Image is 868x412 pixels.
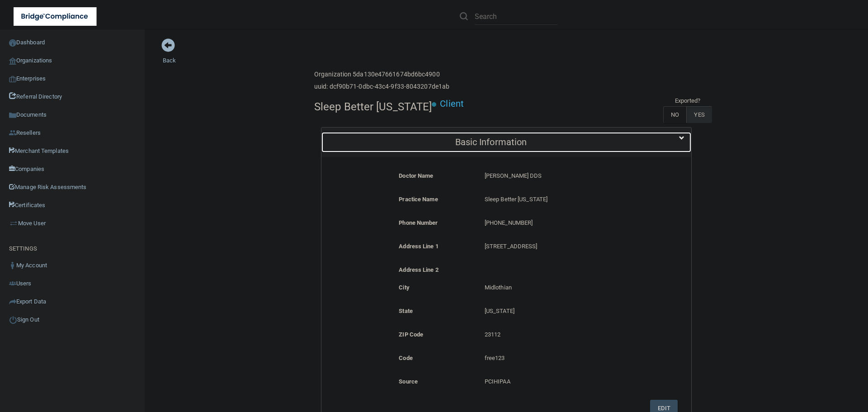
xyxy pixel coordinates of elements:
[440,95,464,112] p: Client
[14,7,97,26] img: bridge_compliance_login_screen.278c3ca4.svg
[9,262,16,269] img: ic_user_dark.df1a06c3.png
[314,71,449,78] h6: Organization 5da130e47661674bd6bc4900
[399,308,413,314] b: State
[9,316,17,324] img: ic_power_dark.7ecde6b1.png
[9,219,18,228] img: briefcase.64adab9b.png
[314,83,449,90] h6: uuid: dcf90b71-0dbc-43c4-9f33-8043207de1ab
[399,284,409,291] b: City
[9,243,37,254] label: SETTINGS
[399,172,433,179] b: Doctor Name
[485,353,642,364] p: free123
[9,298,16,305] img: icon-export.b9366987.png
[485,194,642,205] p: Sleep Better [US_STATE]
[9,76,16,82] img: enterprise.0d942306.png
[328,137,654,147] h5: Basic Information
[314,101,432,113] h4: Sleep Better [US_STATE]
[686,106,712,123] label: YES
[485,376,642,387] p: PCIHIPAA
[399,378,418,385] b: Source
[485,329,642,340] p: 23112
[9,112,16,119] img: icon-documents.8dae5593.png
[399,266,438,273] b: Address Line 2
[399,331,423,338] b: ZIP Code
[163,46,176,64] a: Back
[9,57,16,65] img: organization-icon.f8decf85.png
[485,218,642,228] p: [PHONE_NUMBER]
[485,306,642,317] p: [US_STATE]
[485,170,642,181] p: [PERSON_NAME] DDS
[399,219,438,226] b: Phone Number
[485,241,642,252] p: [STREET_ADDRESS]
[9,39,16,47] img: ic_dashboard_dark.d01f4a41.png
[9,129,16,137] img: ic_reseller.de258add.png
[9,280,16,287] img: icon-users.e205127d.png
[399,196,438,203] b: Practice Name
[663,95,712,106] td: Exported?
[399,355,412,361] b: Code
[485,282,642,293] p: Midlothian
[460,12,468,20] img: ic-search.3b580494.png
[475,8,557,25] input: Search
[663,106,686,123] label: NO
[399,243,438,250] b: Address Line 1
[328,132,684,152] a: Basic Information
